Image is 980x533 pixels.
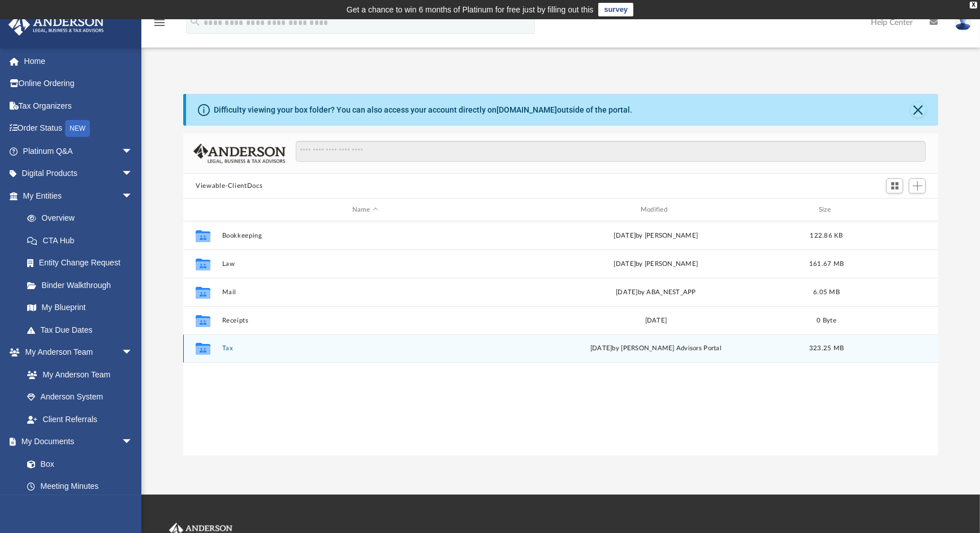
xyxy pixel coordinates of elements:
[810,233,843,239] span: 122.86 KB
[8,162,150,185] a: Digital Productsarrow_drop_down
[8,184,150,207] a: My Entitiesarrow_drop_down
[189,15,201,28] i: search
[8,341,144,364] a: My Anderson Teamarrow_drop_down
[122,162,144,186] span: arrow_drop_down
[8,117,150,140] a: Order StatusNEW
[513,316,799,326] div: [DATE]
[16,363,139,386] a: My Anderson Team
[909,178,926,194] button: Add
[196,181,262,191] button: Viewable-ClientDocs
[513,259,799,269] div: [DATE] by [PERSON_NAME]
[153,22,166,29] a: menu
[222,205,508,215] div: Name
[8,94,150,117] a: Tax Organizers
[854,205,933,215] div: id
[16,274,150,296] a: Binder Walkthrough
[16,207,150,230] a: Overview
[122,140,144,163] span: arrow_drop_down
[16,252,150,274] a: Entity Change Request
[513,287,799,298] div: [DATE] by ABA_NEST_APP
[347,3,594,16] div: Get a chance to win 6 months of Platinum for free just by filling out this
[497,105,557,114] a: [DOMAIN_NAME]
[222,260,508,268] button: Law
[809,261,844,267] span: 161.67 MB
[813,289,840,295] span: 6.05 MB
[122,184,144,208] span: arrow_drop_down
[16,453,139,475] a: Box
[122,431,144,454] span: arrow_drop_down
[513,231,799,241] div: [DATE] by [PERSON_NAME]
[16,229,150,252] a: CTA Hub
[16,296,144,319] a: My Blueprint
[153,16,166,29] i: menu
[910,102,926,118] button: Close
[8,431,144,453] a: My Documentsarrow_drop_down
[214,104,632,116] div: Difficulty viewing your box folder? You can also access your account directly on outside of the p...
[8,72,150,95] a: Online Ordering
[16,408,144,431] a: Client Referrals
[16,319,150,341] a: Tax Due Dates
[188,205,217,215] div: id
[65,120,90,137] div: NEW
[970,2,977,8] div: close
[122,341,144,364] span: arrow_drop_down
[222,232,508,239] button: Bookkeeping
[8,50,150,72] a: Home
[222,345,508,352] button: Tax
[8,140,150,162] a: Platinum Q&Aarrow_drop_down
[222,317,508,324] button: Receipts
[817,317,836,324] span: 0 Byte
[513,343,799,354] div: [DATE] by [PERSON_NAME] Advisors Portal
[598,3,633,16] a: survey
[222,289,508,296] button: Mail
[955,14,972,31] img: User Pic
[809,345,844,351] span: 323.25 MB
[183,221,938,456] div: grid
[16,386,144,409] a: Anderson System
[5,14,107,36] img: Anderson Advisors Platinum Portal
[886,178,903,194] button: Switch to Grid View
[804,205,849,215] div: Size
[16,475,144,498] a: Meeting Minutes
[513,205,799,215] div: Modified
[296,141,926,162] input: Search files and folders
